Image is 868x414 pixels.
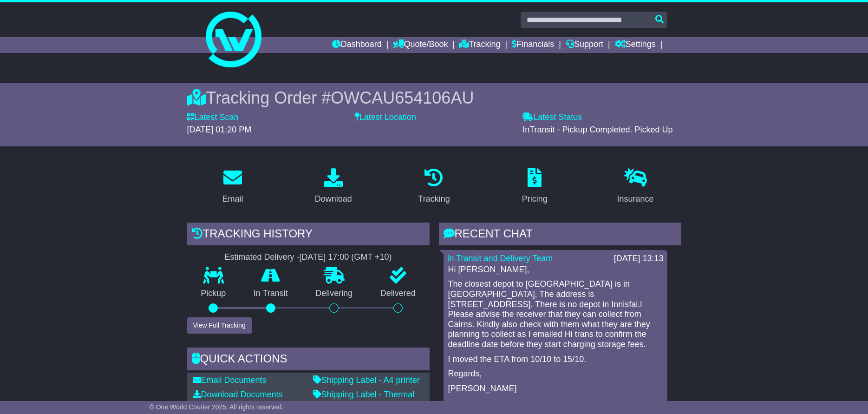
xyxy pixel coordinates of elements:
div: RECENT CHAT [439,223,681,248]
a: Download [309,165,358,209]
div: Quick Actions [187,348,430,373]
div: Estimated Delivery - [187,252,430,263]
p: The closest depot to [GEOGRAPHIC_DATA] is in [GEOGRAPHIC_DATA]. The address is [STREET_ADDRESS]. ... [448,279,663,349]
div: [DATE] 13:13 [614,254,664,264]
div: Pricing [522,193,548,205]
p: In Transit [240,289,302,299]
p: Pickup [187,289,240,299]
p: Delivered [366,289,430,299]
label: Latest Scan [187,112,239,123]
div: Download [315,193,352,205]
div: Tracking [418,193,450,205]
a: Shipping Label - A4 printer [313,375,420,385]
a: Financials [512,37,554,53]
a: Tracking [412,165,456,209]
label: Latest Location [355,112,416,123]
label: Latest Status [522,112,582,123]
a: Dashboard [332,37,382,53]
a: Pricing [516,165,554,209]
a: Quote/Book [393,37,448,53]
span: OWCAU654106AU [331,88,474,107]
a: Email Documents [193,375,267,385]
a: In Transit and Delivery Team [447,254,553,263]
button: View Full Tracking [187,317,252,334]
div: Tracking Order # [187,88,681,108]
div: Email [222,193,243,205]
div: Tracking history [187,223,430,248]
p: [PERSON_NAME] [448,384,663,394]
div: Insurance [617,193,654,205]
span: InTransit - Pickup Completed. Picked Up [522,125,672,134]
a: Shipping Label - Thermal printer [313,390,415,409]
a: Email [216,165,249,209]
p: I moved the ETA from 10/10 to 15/10. [448,355,663,365]
span: [DATE] 01:20 PM [187,125,252,134]
p: Delivering [302,289,367,299]
p: Regards, [448,369,663,379]
a: Support [566,37,603,53]
a: Settings [615,37,656,53]
a: Insurance [611,165,660,209]
div: [DATE] 17:00 (GMT +10) [300,252,392,263]
a: Tracking [459,37,500,53]
a: Download Documents [193,390,283,399]
span: © One World Courier 2025. All rights reserved. [150,403,284,411]
p: Hi [PERSON_NAME], [448,265,663,275]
